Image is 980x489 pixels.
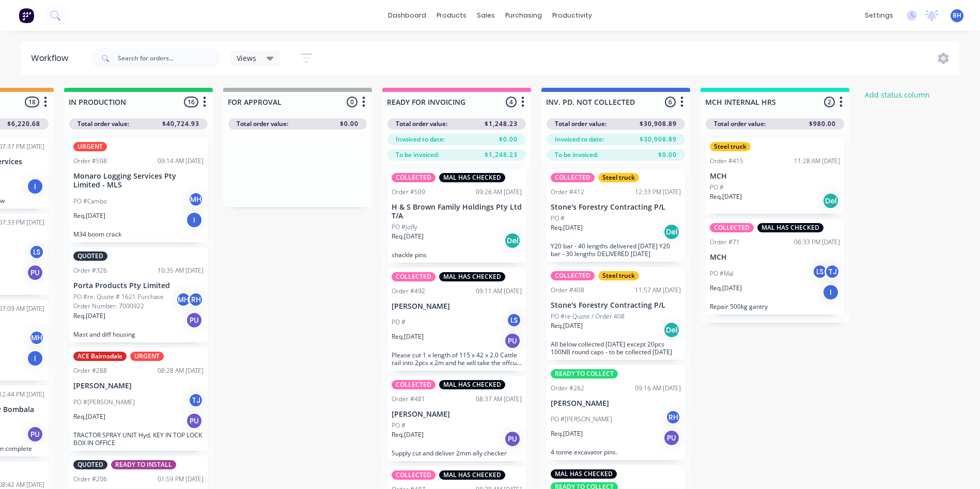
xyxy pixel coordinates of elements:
div: URGENT [73,142,107,151]
span: $0.00 [340,119,359,129]
div: Order #492 [392,287,425,296]
div: I [27,350,43,367]
span: To be invoiced: [396,150,439,160]
div: products [431,8,472,23]
p: shackle pins [392,251,522,259]
p: PO # [551,214,565,223]
p: PO # [392,318,406,327]
div: Order #415 [710,156,743,166]
p: Repair 500kg gantry [710,303,840,310]
div: Order #408 [551,286,584,295]
div: productivity [547,8,597,23]
div: 09:26 AM [DATE] [476,187,522,197]
div: LS [812,264,828,279]
div: URGENTOrder #50809:14 AM [DATE]Monaro Logging Services Pty Limited - MLSPO #CamboMHReq.[DATE]IM34... [69,138,208,242]
div: RH [665,409,681,425]
p: Mast and diff housing [73,330,204,338]
div: QUOTED [73,460,107,469]
p: Req. [DATE] [73,211,105,220]
div: Order #508 [73,156,107,166]
p: Req. [DATE] [551,429,583,438]
div: 09:16 AM [DATE] [635,384,681,393]
div: COLLECTEDMAL HAS CHECKEDOrder #48108:37 AM [DATE][PERSON_NAME]PO #Req.[DATE]PUSupply cut and deli... [387,376,526,461]
div: QUOTED [73,251,107,261]
div: URGENT [130,352,164,361]
p: [PERSON_NAME] [551,399,681,408]
div: PU [27,264,43,281]
div: 09:11 AM [DATE] [476,287,522,296]
p: M34 boom crack [73,230,204,238]
div: PU [186,312,203,328]
p: PO #[PERSON_NAME] [73,398,135,407]
p: Stone's Forestry Contracting P/L [551,301,681,310]
div: Del [663,224,680,240]
div: Order #71 [710,238,740,247]
p: PO #Cambo [73,197,107,206]
div: PU [504,333,521,349]
p: 4 tonne excavator pins. [551,448,681,456]
p: Req. [DATE] [710,283,742,293]
p: PO #re: Quote # 1621 Purchase Order Number: 7000922 [73,292,176,311]
div: ACE Bairnsdale [73,352,127,361]
p: Porta Products Pty Limited [73,281,204,290]
div: MH [29,330,44,345]
p: Req. [DATE] [551,223,583,232]
div: I [186,212,203,228]
p: Req. [DATE] [710,192,742,201]
p: PO #re Quote / Order 408 [551,312,625,321]
p: [PERSON_NAME] [392,302,522,311]
p: All below collected [DATE] except 20pcs 100NB round caps - to be collected [DATE] [551,340,681,356]
div: READY TO INSTALL [111,460,176,469]
div: 08:37 AM [DATE] [476,395,522,404]
div: 10:35 AM [DATE] [158,266,204,275]
div: Workflow [31,52,73,65]
div: COLLECTED [392,380,435,389]
div: PU [663,430,680,446]
div: 11:28 AM [DATE] [794,156,840,166]
div: 09:14 AM [DATE] [158,156,204,166]
div: 12:33 PM [DATE] [635,187,681,197]
span: $0.00 [658,150,677,160]
div: Steel truck [598,271,639,280]
div: Order #481 [392,395,425,404]
div: COLLECTED [392,470,435,480]
div: 06:33 PM [DATE] [794,238,840,247]
p: PO # [392,421,406,430]
div: TJ [188,392,204,408]
p: MCH [710,172,840,181]
div: Del [663,322,680,338]
div: 01:59 PM [DATE] [158,475,204,484]
div: PU [504,431,521,447]
div: COLLECTED [551,271,595,280]
div: MAL HAS CHECKED [439,380,505,389]
span: $30,908.89 [640,119,677,129]
div: Del [822,193,839,209]
p: Please cut 1 x length of 115 x 42 x 2.0 Cattle rail into 2pcs x 2m and he will take the offcut. A... [392,351,522,367]
div: COLLECTEDSteel truckOrder #41212:33 PM [DATE]Stone's Forestry Contracting P/LPO #Req.[DATE]DelY20... [547,169,685,262]
div: Order #206 [73,475,107,484]
p: Stone's Forestry Contracting P/L [551,203,681,212]
p: Req. [DATE] [551,321,583,330]
div: COLLECTED [710,223,754,232]
div: purchasing [500,8,547,23]
p: Req. [DATE] [392,332,424,341]
div: I [27,178,43,195]
img: Factory [19,8,34,23]
p: Req. [DATE] [392,430,424,439]
div: COLLECTEDSteel truckOrder #40811:57 AM [DATE]Stone's Forestry Contracting P/LPO #re Quote / Order... [547,267,685,360]
div: settings [860,8,898,23]
div: MH [188,192,204,207]
button: Add status column [860,88,936,102]
div: COLLECTEDMAL HAS CHECKEDOrder #50909:26 AM [DATE]H & S Brown Family Holdings Pty Ltd T/APO #Joffy... [387,169,526,263]
span: To be invoiced: [555,150,598,160]
p: [PERSON_NAME] [392,410,522,419]
p: Req. [DATE] [73,311,105,321]
div: Order #326 [73,266,107,275]
div: sales [472,8,500,23]
div: I [822,284,839,301]
span: Total order value: [555,119,606,129]
div: COLLECTED [392,272,435,281]
div: Order #288 [73,366,107,375]
div: PU [186,413,203,429]
div: READY TO COLLECTOrder #26209:16 AM [DATE][PERSON_NAME]PO #[PERSON_NAME]RHReq.[DATE]PU4 tonne exca... [547,365,685,461]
